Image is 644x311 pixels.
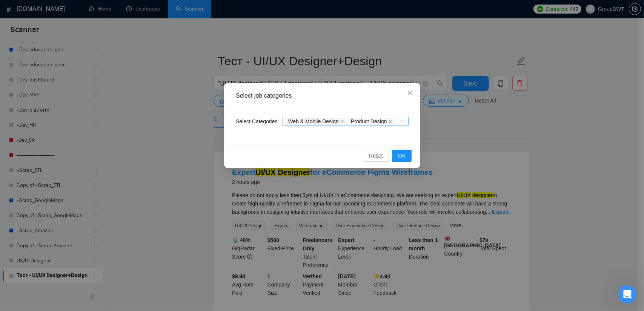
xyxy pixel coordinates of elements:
span: Web & Mobile Design [288,119,338,124]
span: Product Design [347,118,394,124]
span: close [340,119,344,123]
span: Web & Mobile Design [284,118,346,124]
button: Reset [363,150,389,162]
span: OK [398,152,405,160]
span: close [407,90,413,96]
button: Close [400,83,420,103]
span: close [388,119,392,123]
label: Select Categories [236,115,283,127]
iframe: Intercom live chat [618,285,636,303]
span: Product Design [350,119,387,124]
div: Select job categories [236,92,409,100]
button: OK [392,150,411,162]
span: Reset [369,152,383,160]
